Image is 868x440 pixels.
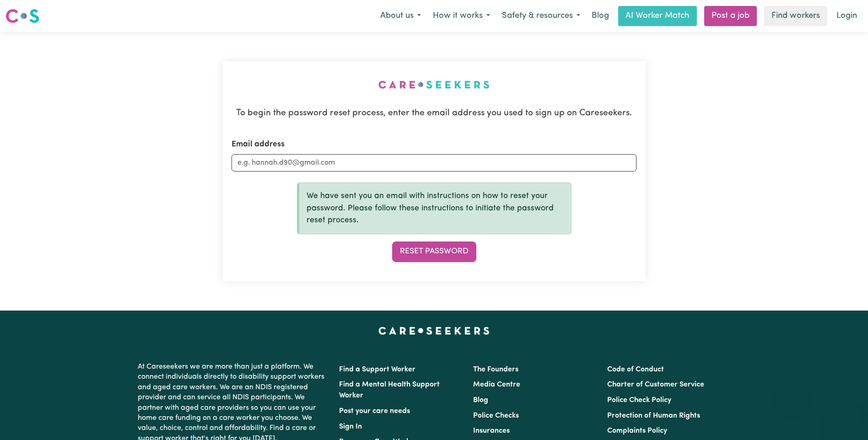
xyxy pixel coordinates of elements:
[307,190,564,226] p: We have sent you an email with instructions on how to reset your password. Please follow these in...
[607,412,700,419] a: Protection of Human Rights
[473,427,510,435] a: Insurances
[378,327,490,334] a: Careseekers home page
[232,139,285,150] label: Email address
[339,423,362,430] a: Sign In
[5,8,39,24] img: Careseekers logo
[392,241,476,262] button: Reset Password
[473,397,488,404] a: Blog
[232,154,636,172] input: e.g. hannah.d90@gmail.com
[607,427,667,435] a: Complaints Policy
[339,408,410,415] a: Post your care needs
[339,366,415,373] a: Find a Support Worker
[496,6,586,26] button: Safety & resources
[607,366,664,373] a: Code of Conduct
[473,412,519,419] a: Police Checks
[607,397,671,404] a: Police Check Policy
[607,381,704,388] a: Charter of Customer Service
[704,6,757,26] a: Post a job
[232,107,636,120] p: To begin the password reset process, enter the email address you used to sign up on Careseekers.
[784,381,802,400] iframe: Close message
[473,381,520,388] a: Media Centre
[5,5,39,27] a: Careseekers logo
[831,403,861,433] iframe: Button to launch messaging window
[427,6,496,26] button: How it works
[374,6,427,26] button: About us
[831,6,863,26] a: Login
[586,6,615,26] a: Blog
[618,6,697,26] a: AI Worker Match
[473,366,518,373] a: The Founders
[339,381,440,399] a: Find a Mental Health Support Worker
[764,6,827,26] a: Find workers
